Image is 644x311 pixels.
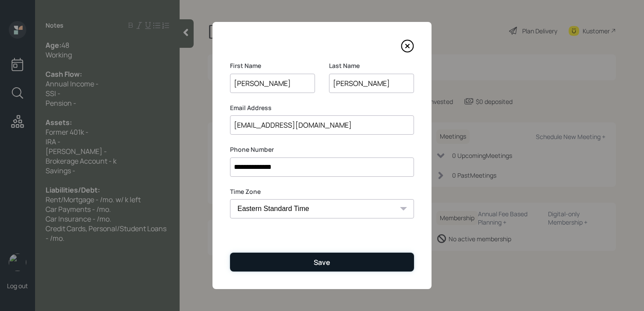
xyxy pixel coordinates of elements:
label: First Name [230,61,315,70]
label: Time Zone [230,187,414,196]
label: Phone Number [230,145,414,154]
button: Save [230,253,414,272]
label: Email Address [230,104,414,112]
div: Save [314,257,330,267]
label: Last Name [329,61,414,70]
